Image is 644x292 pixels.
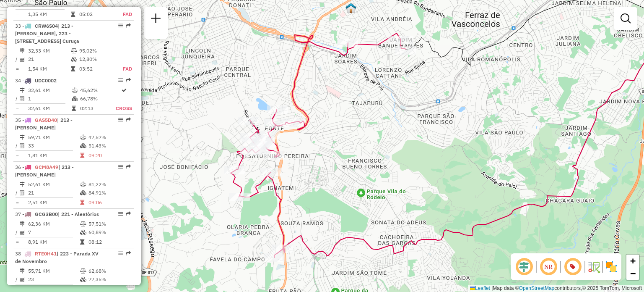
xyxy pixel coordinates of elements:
td: 12,80% [79,55,114,63]
span: Ocultar NR [538,257,558,277]
td: 60,89% [88,228,130,237]
i: Distância Total [20,135,25,140]
i: % de utilização da cubagem [80,143,86,148]
span: RTE0H41 [35,250,57,257]
i: Total de Atividades [20,190,25,195]
em: Opções [118,251,123,256]
td: 47,57% [88,133,130,142]
td: = [15,65,19,73]
td: / [15,95,19,103]
span: 36 - [15,164,74,178]
td: 77,35% [88,275,130,284]
span: 38 - [15,250,99,264]
td: 95,02% [79,47,114,55]
i: % de utilização do peso [72,88,78,93]
span: | 213 - [PERSON_NAME], 223 - [STREET_ADDRESS] Curuça [15,23,79,44]
span: GCM8A49 [35,164,58,170]
i: Tempo total em rota [71,66,75,71]
img: Exibir/Ocultar setores [605,260,618,274]
i: % de utilização da cubagem [80,230,86,235]
i: % de utilização do peso [80,221,86,226]
td: 09:06 [88,198,130,207]
em: Opções [118,78,123,83]
a: Leaflet [470,285,490,291]
i: % de utilização da cubagem [71,57,77,62]
i: Total de Atividades [20,96,25,101]
span: | 223 - Parada XV de Novembro [15,250,99,264]
td: / [15,55,19,63]
a: Exibir filtros [617,10,634,27]
i: % de utilização da cubagem [80,277,86,282]
td: 03:52 [79,65,114,73]
span: | 221 - Aleatórios [58,211,99,217]
i: Tempo total em rota [80,153,84,158]
td: = [15,151,19,160]
span: UDC0002 [35,77,57,84]
td: 32,61 KM [28,104,71,113]
img: Fluxo de ruas [587,260,600,274]
i: Distância Total [20,48,25,53]
i: % de utilização do peso [80,182,86,187]
em: Rota exportada [126,211,131,216]
i: Rota otimizada [122,88,127,93]
td: = [15,104,19,113]
td: 1,54 KM [28,65,70,73]
a: Zoom in [626,255,639,267]
i: % de utilização da cubagem [80,190,86,195]
td: = [15,238,19,246]
td: 09:20 [88,151,130,160]
td: 57,51% [88,220,130,228]
td: 21 [28,55,70,63]
i: Distância Total [20,221,25,226]
td: 1 [28,95,71,103]
a: OpenStreetMap [519,285,555,291]
i: % de utilização do peso [80,135,86,140]
span: CRW6S04 [35,23,58,29]
span: − [630,268,636,279]
a: Zoom out [626,267,639,280]
td: 7 [28,228,80,237]
td: 55,71 KM [28,267,80,275]
span: 33 - [15,23,79,44]
em: Opções [118,211,123,216]
td: FAD [114,65,132,73]
i: Distância Total [20,182,25,187]
td: 52,61 KM [28,180,80,189]
i: % de utilização do peso [71,48,77,53]
span: | 213 - [PERSON_NAME] [15,117,73,131]
em: Opções [118,164,123,169]
i: Total de Atividades [20,277,25,282]
td: 62,36 KM [28,220,80,228]
i: Distância Total [20,88,25,93]
i: Tempo total em rota [80,200,84,205]
td: = [15,198,19,207]
span: | [491,285,493,291]
td: 1,81 KM [28,151,80,160]
em: Rota exportada [126,164,131,169]
td: 45,62% [80,86,115,95]
td: 8,91 KM [28,238,80,246]
i: Tempo total em rota [71,12,75,17]
td: 59,71 KM [28,133,80,142]
em: Rota exportada [126,23,131,28]
span: 37 - [15,211,99,217]
td: 23 [28,275,80,284]
td: 66,78% [80,95,115,103]
td: 32,33 KM [28,47,70,55]
td: 02:13 [80,104,115,113]
span: + [630,255,636,266]
td: 21 [28,189,80,197]
em: Rota exportada [126,251,131,256]
span: Ocultar deslocamento [514,257,534,277]
span: GAS5D40 [35,117,57,123]
i: Total de Atividades [20,143,25,148]
td: = [15,10,19,18]
td: 51,43% [88,142,130,150]
em: Opções [118,23,123,28]
a: Nova sessão e pesquisa [148,10,164,29]
td: Cross [115,104,132,113]
div: Map data © contributors,© 2025 TomTom, Microsoft [468,285,644,292]
td: 2,51 KM [28,198,80,207]
i: Total de Atividades [20,57,25,62]
td: 33 [28,142,80,150]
